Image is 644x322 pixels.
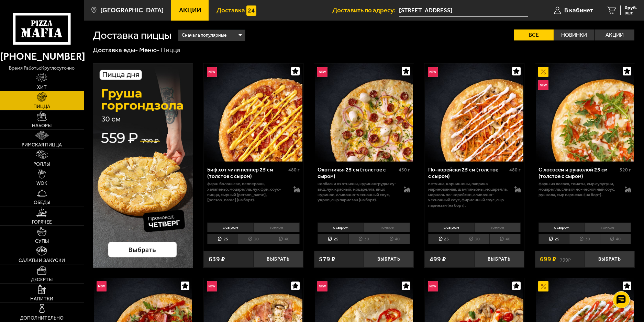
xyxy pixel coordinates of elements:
span: Роллы [33,162,50,167]
div: Охотничья 25 см (толстое с сыром) [318,167,397,179]
img: По-корейски 25 см (толстое с сыром) [425,63,523,162]
img: Новинка [207,67,217,77]
li: тонкое [474,223,521,232]
button: Выбрать [364,251,414,267]
li: 30 [238,234,268,245]
span: Сначала популярные [182,29,226,41]
label: Акции [595,29,634,40]
div: С лососем и рукколой 25 см (толстое с сыром) [538,167,618,179]
span: В кабинет [564,7,593,14]
h1: Доставка пиццы [93,30,171,40]
li: с сыром [207,223,253,232]
img: С лососем и рукколой 25 см (толстое с сыром) [536,63,634,162]
li: тонкое [253,223,300,232]
img: Новинка [317,67,327,77]
li: 30 [569,234,600,245]
span: 499 ₽ [430,256,446,263]
span: 639 ₽ [209,256,225,263]
p: ветчина, корнишоны, паприка маринованная, шампиньоны, моцарелла, морковь по-корейски, сливочно-че... [428,181,508,208]
span: 699 ₽ [540,256,556,263]
div: Биф хот чили пеппер 25 см (толстое с сыром) [207,167,287,179]
li: 40 [600,234,631,245]
img: Новинка [207,281,217,291]
span: Салаты и закуски [19,258,65,263]
span: Пицца [33,104,50,109]
li: тонкое [585,223,631,232]
s: 799 ₽ [560,256,571,263]
span: Доставить по адресу: [332,7,399,14]
a: Доставка еды- [93,46,138,54]
p: фарш болоньезе, пепперони, халапеньо, моцарелла, лук фри, соус-пицца, сырный [PERSON_NAME], [PERS... [207,181,287,202]
img: Новинка [428,281,438,291]
span: 520 г [620,167,631,173]
img: Акционный [538,67,548,77]
span: Акции [179,7,201,14]
li: 40 [489,234,520,245]
li: с сыром [538,223,585,232]
label: Все [514,29,554,40]
span: 480 г [288,167,300,173]
button: Выбрать [474,251,524,267]
span: Римская пицца [22,143,62,147]
span: 0 шт. [625,11,637,15]
li: 40 [269,234,300,245]
span: Супы [35,239,49,244]
label: Новинки [554,29,594,40]
p: фарш из лосося, томаты, сыр сулугуни, моцарелла, сливочно-чесночный соус, руккола, сыр пармезан (... [538,181,618,197]
a: АкционныйНовинкаС лососем и рукколой 25 см (толстое с сыром) [535,63,635,162]
a: НовинкаОхотничья 25 см (толстое с сыром) [314,63,414,162]
a: НовинкаБиф хот чили пеппер 25 см (толстое с сыром) [203,63,303,162]
button: Выбрать [585,251,635,267]
img: Новинка [538,80,548,90]
img: Акционный [538,281,548,291]
span: Хит [37,85,47,90]
li: 25 [538,234,569,245]
span: Наборы [32,123,52,128]
li: с сыром [428,223,474,232]
div: По-корейски 25 см (толстое с сыром) [428,167,508,179]
span: Россия, Санкт-Петербург, посёлок Парголово, Заречная улица, 15к1 [399,4,528,17]
li: с сыром [318,223,364,232]
span: 430 г [399,167,410,173]
span: Напитки [30,297,53,301]
img: 15daf4d41897b9f0e9f617042186c801.svg [246,5,256,15]
span: 579 ₽ [319,256,335,263]
img: Новинка [317,281,327,291]
div: Пицца [161,46,180,54]
img: Новинка [97,281,107,291]
span: Доставка [216,7,245,14]
span: Дополнительно [20,316,64,321]
span: WOK [36,181,47,186]
li: 40 [379,234,410,245]
li: 25 [318,234,348,245]
p: колбаски охотничьи, куриная грудка су-вид, лук красный, моцарелла, яйцо куриное, сливочно-чесночн... [318,181,397,202]
li: 25 [207,234,238,245]
img: Новинка [428,67,438,77]
span: Горячее [32,220,52,225]
button: Выбрать [253,251,303,267]
span: Обеды [34,200,50,205]
a: НовинкаПо-корейски 25 см (толстое с сыром) [424,63,524,162]
a: Меню- [139,46,160,54]
li: 30 [459,234,489,245]
img: Биф хот чили пеппер 25 см (толстое с сыром) [204,63,302,162]
span: 0 руб. [625,5,637,10]
li: тонкое [364,223,410,232]
span: [GEOGRAPHIC_DATA] [100,7,164,14]
img: Охотничья 25 см (толстое с сыром) [315,63,413,162]
input: Ваш адрес доставки [399,4,528,17]
li: 30 [348,234,379,245]
span: 480 г [509,167,521,173]
span: Десерты [31,277,53,282]
li: 25 [428,234,459,245]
